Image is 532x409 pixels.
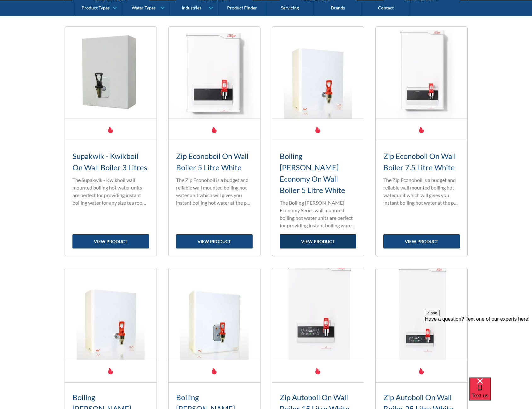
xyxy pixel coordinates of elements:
[280,234,356,248] a: view product
[72,234,149,248] a: view product
[376,268,467,360] img: Zip Autoboil On Wall Boiler 25 Litre White
[176,176,253,207] p: The Zip Econoboil is a budget and reliable wall mounted boiling hot water unit which will gives y...
[169,268,260,360] img: Boiling Billy Standard On Wall Boiler 10 Litre White
[182,5,201,10] div: Industries
[376,27,467,119] img: Zip Econoboil On Wall Boiler 7.5 Litre White
[280,199,356,229] p: The Boiling [PERSON_NAME] Economy Series wall mounted boiling hot water units are perfect for pro...
[132,5,156,10] div: Water Types
[272,268,364,360] img: Zip Autoboil On Wall Boiler 15 Litre White
[65,268,157,360] img: Boiling Billy Economy On Wall Boiler 7.5 Litre White
[469,377,532,409] iframe: podium webchat widget bubble
[72,176,149,207] p: The Supakwik - Kwikboil wall mounted boiling hot water units are perfect for providing instant bo...
[425,310,532,385] iframe: podium webchat widget prompt
[169,27,260,119] img: Zip Econoboil On Wall Boiler 5 Litre White
[65,27,157,119] img: Supakwik - Kwikboil On Wall Boiler 3 Litres
[176,234,253,248] a: view product
[280,150,356,196] h3: Boiling [PERSON_NAME] Economy On Wall Boiler 5 Litre White
[383,234,460,248] a: view product
[82,5,110,10] div: Product Types
[272,27,364,119] img: Boiling Billy Economy On Wall Boiler 5 Litre White
[383,150,460,173] h3: Zip Econoboil On Wall Boiler 7.5 Litre White
[176,150,253,173] h3: Zip Econoboil On Wall Boiler 5 Litre White
[72,150,149,173] h3: Supakwik - Kwikboil On Wall Boiler 3 Litres
[383,176,460,207] p: The Zip Econoboil is a budget and reliable wall mounted boiling hot water unit which will gives y...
